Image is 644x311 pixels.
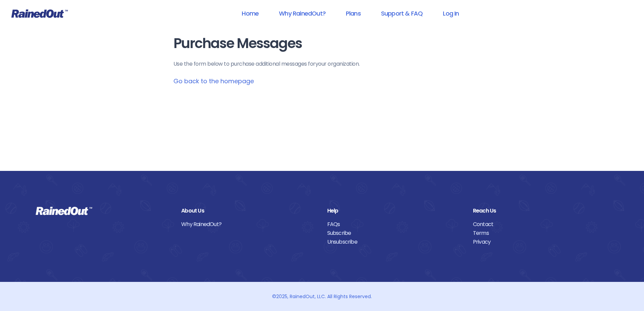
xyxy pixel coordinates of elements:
[173,77,254,85] a: Go back to the homepage
[327,238,463,246] a: Unsubscribe
[327,220,463,229] a: FAQs
[270,6,334,21] a: Why RainedOut?
[434,6,468,21] a: Log In
[473,220,609,229] a: Contact
[337,6,369,21] a: Plans
[473,229,609,238] a: Terms
[372,6,431,21] a: Support & FAQ
[181,220,317,229] a: Why RainedOut?
[233,6,267,21] a: Home
[327,229,463,238] a: Subscribe
[173,60,471,68] p: Use the form below to purchase additional messages for your organization .
[473,238,609,246] a: Privacy
[327,206,463,215] div: Help
[473,206,609,215] div: Reach Us
[173,36,471,51] h1: Purchase Messages
[181,206,317,215] div: About Us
